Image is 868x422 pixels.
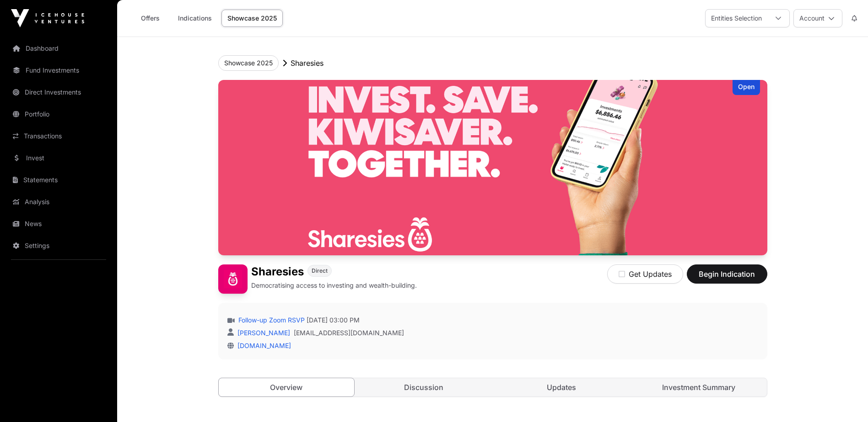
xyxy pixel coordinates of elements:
a: Direct Investments [7,82,110,102]
a: Portfolio [7,104,110,124]
div: Entities Selection [706,10,767,27]
a: [DOMAIN_NAME] [234,342,291,349]
a: [EMAIL_ADDRESS][DOMAIN_NAME] [294,328,404,338]
a: Settings [7,236,110,256]
div: Open [733,80,760,95]
p: Sharesies [291,58,323,69]
a: Statements [7,170,110,190]
button: Begin Indication [687,264,767,284]
a: Indications [172,10,218,27]
a: Begin Indication [687,274,767,283]
a: Follow-up Zoom RSVP [237,316,305,325]
a: Investment Summary [631,378,767,396]
a: Overview [218,378,355,397]
h1: Sharesies [251,264,304,279]
img: Icehouse Ventures Logo [11,9,84,27]
a: Updates [494,378,630,396]
span: Direct [312,267,328,274]
a: Invest [7,148,110,168]
button: Showcase 2025 [218,55,279,71]
a: Showcase 2025 [221,10,283,27]
a: [PERSON_NAME] [236,329,290,337]
a: Transactions [7,126,110,146]
a: Fund Investments [7,60,110,80]
a: Discussion [356,378,492,396]
nav: Tabs [219,378,767,396]
span: Begin Indication [698,269,756,280]
img: Sharesies [218,264,248,294]
p: Democratising access to investing and wealth-building. [251,281,417,290]
span: [DATE] 03:00 PM [307,316,360,325]
button: Get Updates [607,264,683,284]
button: Account [793,9,842,27]
a: Analysis [7,192,110,212]
a: Dashboard [7,38,110,58]
img: Sharesies [218,80,767,255]
a: Offers [132,10,168,27]
a: News [7,214,110,234]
